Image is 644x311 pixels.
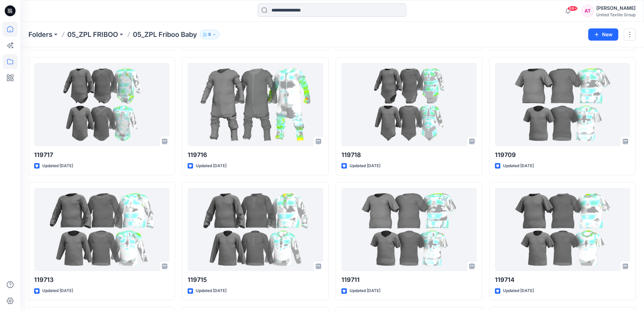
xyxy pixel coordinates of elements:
[588,28,618,41] button: New
[503,287,534,294] p: Updated [DATE]
[196,162,226,170] p: Updated [DATE]
[341,63,477,147] a: 119718
[188,63,323,147] a: 119716
[341,275,477,285] p: 119711
[188,275,323,285] p: 119715
[188,188,323,271] a: 119715
[503,162,534,170] p: Updated [DATE]
[596,4,636,12] div: [PERSON_NAME]
[200,30,219,39] button: 9
[188,150,323,160] p: 119716
[495,63,630,147] a: 119709
[133,30,197,39] p: 05_ZPL Friboo Baby
[34,275,169,285] p: 119713
[495,188,630,271] a: 119714
[67,30,118,39] a: 05_ZPL FRIBOO
[350,287,380,294] p: Updated [DATE]
[341,188,477,271] a: 119711
[208,31,211,38] p: 9
[34,188,169,271] a: 119713
[495,275,630,285] p: 119714
[568,6,578,11] span: 99+
[341,150,477,160] p: 119718
[495,150,630,160] p: 119709
[350,162,380,170] p: Updated [DATE]
[196,287,226,294] p: Updated [DATE]
[42,162,73,170] p: Updated [DATE]
[34,63,169,147] a: 119717
[28,30,52,39] a: Folders
[34,150,169,160] p: 119717
[42,287,73,294] p: Updated [DATE]
[581,5,594,17] div: AT
[596,12,636,17] div: United Textile Group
